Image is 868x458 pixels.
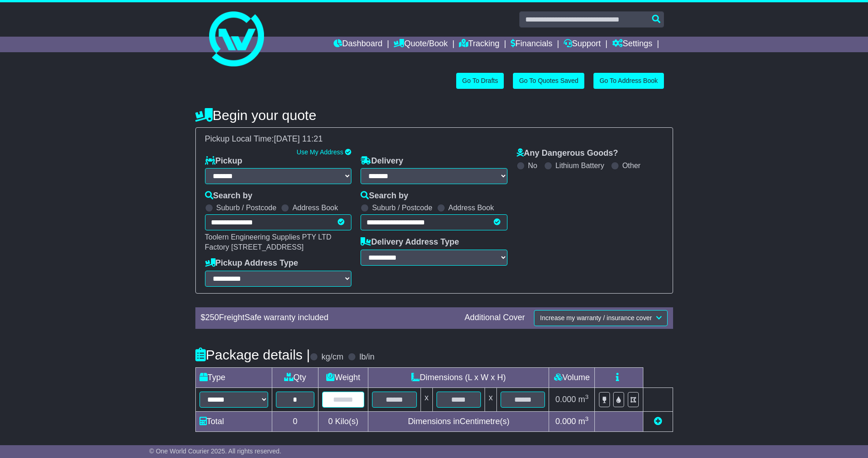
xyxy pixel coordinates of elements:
td: Weight [318,367,368,387]
label: Search by [361,191,408,201]
span: Toolern Engineering Supplies PTY LTD [205,233,332,241]
label: Address Book [448,203,494,212]
h4: Package details | [195,347,310,362]
label: Pickup [205,156,243,166]
label: Pickup Address Type [205,258,298,268]
label: Other [622,161,641,170]
td: Kilo(s) [318,411,368,431]
td: Volume [549,367,595,387]
label: Suburb / Postcode [216,203,277,212]
button: Increase my warranty / insurance cover [534,310,667,326]
td: Dimensions in Centimetre(s) [368,411,549,431]
span: 0.000 [555,417,576,426]
div: $ FreightSafe warranty included [196,313,460,323]
a: Support [564,37,601,52]
a: Go To Quotes Saved [513,73,584,89]
h4: Begin your quote [195,108,673,123]
a: Settings [612,37,652,52]
a: Add new item [654,417,662,426]
td: 0 [272,411,318,431]
span: 0.000 [555,395,576,404]
sup: 3 [585,393,589,400]
span: [DATE] 11:21 [274,134,323,143]
a: Go To Drafts [456,73,504,89]
td: x [485,387,497,411]
a: Quote/Book [394,37,447,52]
span: m [578,395,589,404]
span: 250 [205,313,219,322]
label: Suburb / Postcode [372,203,432,212]
td: x [421,387,432,411]
td: Dimensions (L x W x H) [368,367,549,387]
label: Delivery Address Type [361,237,459,247]
span: © One World Courier 2025. All rights reserved. [149,447,281,455]
label: lb/in [359,352,374,362]
div: Additional Cover [460,313,529,323]
td: Total [195,411,272,431]
a: Go To Address Book [593,73,663,89]
label: Lithium Battery [555,161,604,170]
td: Qty [272,367,318,387]
sup: 3 [585,415,589,422]
a: Dashboard [334,37,383,52]
label: Search by [205,191,253,201]
label: Delivery [361,156,403,166]
a: Use My Address [297,148,343,156]
label: Address Book [292,203,338,212]
span: m [578,417,589,426]
div: Pickup Local Time: [200,134,668,144]
span: Increase my warranty / insurance cover [540,314,652,322]
a: Financials [511,37,552,52]
td: Type [195,367,272,387]
span: 0 [328,417,333,426]
label: kg/cm [321,352,343,362]
label: No [528,161,537,170]
a: Tracking [459,37,499,52]
label: Any Dangerous Goods? [517,148,618,158]
span: Factory [STREET_ADDRESS] [205,243,304,251]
